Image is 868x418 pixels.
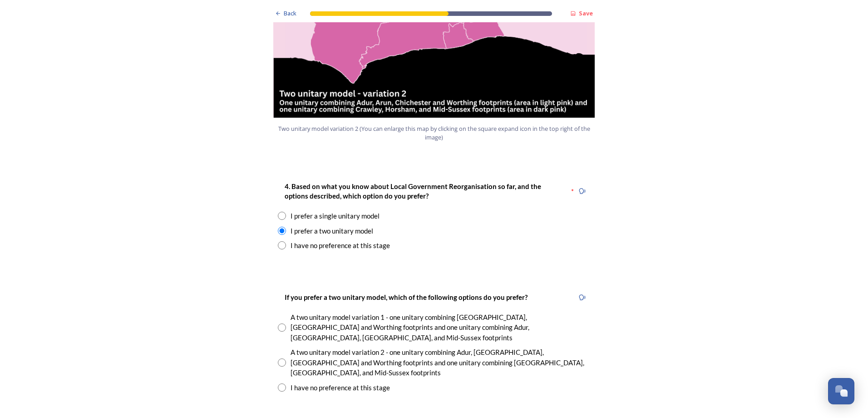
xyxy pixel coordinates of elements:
div: A two unitary model variation 2 - one unitary combining Adur, [GEOGRAPHIC_DATA], [GEOGRAPHIC_DATA... [291,347,590,378]
span: Two unitary model variation 2 (You can enlarge this map by clicking on the square expand icon in ... [277,124,591,142]
div: I prefer a single unitary model [291,211,380,221]
div: I have no preference at this stage [291,240,390,251]
span: Back [284,9,296,18]
strong: If you prefer a two unitary model, which of the following options do you prefer? [285,293,528,301]
div: I prefer a two unitary model [291,226,373,236]
button: Open Chat [828,378,854,404]
strong: 4. Based on what you know about Local Government Reorganisation so far, and the options described... [285,182,542,200]
div: I have no preference at this stage [291,383,390,393]
strong: Save [579,9,593,17]
div: A two unitary model variation 1 - one unitary combining [GEOGRAPHIC_DATA], [GEOGRAPHIC_DATA] and ... [291,312,590,343]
